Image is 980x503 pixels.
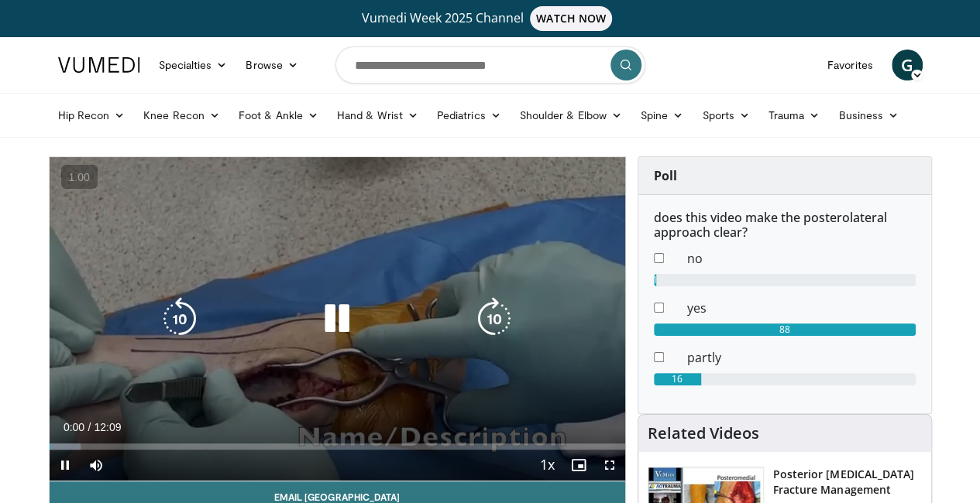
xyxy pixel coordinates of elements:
button: Fullscreen [594,450,625,481]
div: 16 [654,373,701,385]
input: Search topics, interventions [335,46,645,84]
span: 0:00 [64,421,84,433]
dd: yes [676,299,927,317]
button: Mute [81,450,112,481]
a: Knee Recon [134,100,229,131]
a: Foot & Ankle [229,100,328,131]
img: VuMedi Logo [58,57,140,73]
span: 12:09 [94,421,121,433]
dd: partly [676,348,927,367]
a: Trauma [759,100,830,131]
a: Hand & Wrist [328,100,428,131]
h3: Posterior [MEDICAL_DATA] Fracture Management [773,467,922,498]
div: 88 [654,323,916,336]
strong: Poll [654,167,677,184]
a: Sports [693,100,759,131]
a: Shoulder & Elbow [511,100,631,131]
a: G [892,50,923,80]
span: WATCH NOW [530,6,612,31]
span: / [88,421,91,433]
h6: does this video make the posterolateral approach clear? [654,210,916,240]
a: Favorites [818,50,882,80]
button: Enable picture-in-picture mode [563,450,594,481]
a: Spine [631,100,693,131]
div: Progress Bar [50,443,625,450]
dd: no [676,249,927,268]
a: Business [829,100,908,131]
div: 1 [654,274,657,286]
a: Pediatrics [428,100,511,131]
button: Playback Rate [532,450,563,481]
button: Pause [50,450,81,481]
video-js: Video Player [50,157,625,481]
a: Vumedi Week 2025 ChannelWATCH NOW [60,6,920,31]
a: Hip Recon [49,100,135,131]
h4: Related Videos [648,424,759,443]
a: Specialties [150,50,237,80]
a: Browse [236,50,308,80]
